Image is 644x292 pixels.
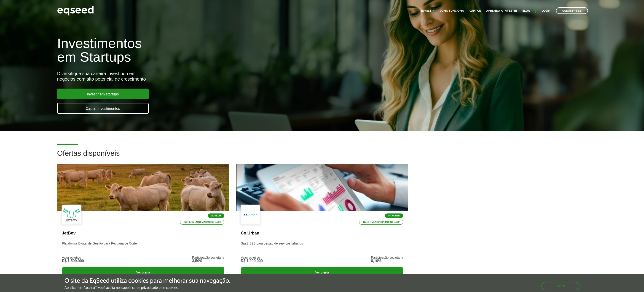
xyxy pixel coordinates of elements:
[241,259,263,263] div: R$ 1.200.000
[556,7,588,14] a: Cadastre-se
[241,267,403,277] div: Ver oferta
[62,267,224,277] div: Ver oferta
[62,231,224,236] p: JetBov
[62,242,224,251] p: Plataforma Digital de Gestão para Pecuária de Corte
[57,89,149,99] a: Investir em startups
[57,103,149,114] a: Captar investimentos
[62,259,84,263] div: R$ 1.500.000
[359,220,403,225] p: Investimento mínimo: R$ 5.000
[522,9,530,12] a: Blog
[57,164,229,280] a: Agtech Investimento mínimo: R$ 5.000 JetBov Plataforma Digital de Gestão para Pecuária de Corte V...
[486,9,517,12] a: Aprenda a investir
[541,282,580,290] button: Aceitar
[125,286,178,290] a: política de privacidade e de cookies
[542,9,550,12] a: Login
[57,149,587,164] h2: Ofertas disponíveis
[371,259,403,263] div: 8,10%
[57,71,372,82] div: Diversifique sua carteira investindo em negócios com alto potencial de crescimento
[208,213,224,218] p: Agtech
[241,231,403,236] p: Co.Urban
[440,9,464,12] a: Como funciona
[192,259,224,263] div: 3,50%
[241,256,263,259] div: Valor objetivo
[421,9,434,12] a: Investir
[371,256,403,259] div: Participação societária
[236,164,408,280] a: SaaS B2B Investimento mínimo: R$ 5.000 Co.Urban SaaS B2B para gestão de serviços urbanos Valor ob...
[57,5,94,17] img: EqSeed
[385,213,403,218] p: SaaS B2B
[180,220,224,225] p: Investimento mínimo: R$ 5.000
[241,242,403,251] p: SaaS B2B para gestão de serviços urbanos
[192,256,224,259] div: Participação societária
[470,9,481,12] a: Captar
[64,277,230,284] h5: O site da EqSeed utiliza cookies para melhorar sua navegação.
[62,256,84,259] div: Valor objetivo
[64,286,230,290] p: Ao clicar em "aceitar", você aceita nossa .
[57,37,372,64] h1: Investimentos em Startups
